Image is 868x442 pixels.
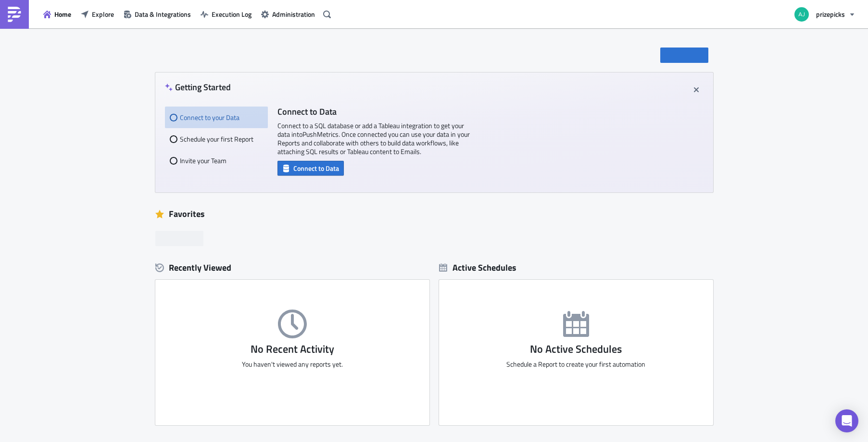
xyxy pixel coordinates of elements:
[793,6,810,23] img: Avatar
[835,409,858,432] div: Open Intercom Messenger
[165,82,231,92] h4: Getting Started
[119,7,196,22] button: Data & Integrations
[212,9,252,19] span: Execution Log
[277,107,470,117] h4: Connect to Data
[277,161,344,176] button: Connect to Data
[38,7,76,22] button: Home
[256,7,320,22] button: Administration
[170,128,263,150] div: Schedule your first Report
[439,262,516,273] div: Active Schedules
[155,207,713,221] div: Favorites
[277,162,344,172] a: Connect to Data
[7,7,22,22] img: PushMetrics
[170,150,263,171] div: Invite your Team
[135,9,191,19] span: Data & Integrations
[76,7,119,22] button: Explore
[439,360,713,369] p: Schedule a Report to create your first automation
[155,360,429,369] p: You haven't viewed any reports yet.
[54,9,71,19] span: Home
[277,121,470,156] p: Connect to a SQL database or add a Tableau integration to get your data into PushMetrics . Once c...
[92,9,114,19] span: Explore
[816,9,845,19] span: prizepicks
[439,343,713,355] h3: No Active Schedules
[789,4,861,25] button: prizepicks
[155,261,429,275] div: Recently Viewed
[293,163,339,173] span: Connect to Data
[170,107,263,128] div: Connect to your Data
[272,9,315,19] span: Administration
[196,7,256,22] button: Execution Log
[155,343,429,355] h3: No Recent Activity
